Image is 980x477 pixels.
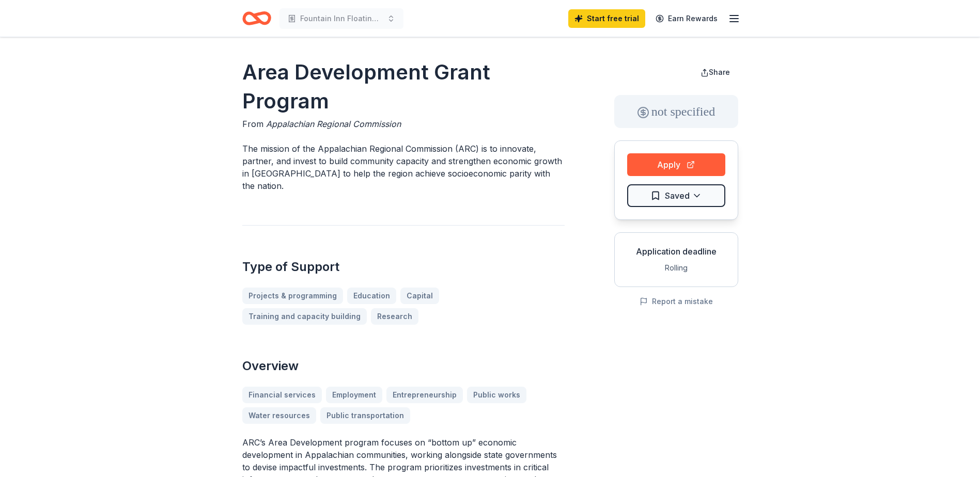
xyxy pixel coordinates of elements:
[692,62,738,83] button: Share
[242,288,343,304] a: Projects & programming
[640,295,713,308] button: Report a mistake
[649,9,724,28] a: Earn Rewards
[242,118,565,130] div: From
[665,189,690,202] span: Saved
[709,68,730,76] span: Share
[242,6,271,30] a: Home
[623,245,729,258] div: Application deadline
[300,12,383,25] span: Fountain Inn Floating Incubator Program
[627,153,725,176] button: Apply
[242,142,565,192] p: The mission of the Appalachian Regional Commission (ARC) is to innovate, partner, and invest to b...
[266,119,401,129] span: Appalachian Regional Commission
[627,184,725,207] button: Saved
[242,259,565,275] h2: Type of Support
[242,358,565,374] h2: Overview
[614,95,738,128] div: not specified
[623,262,729,274] div: Rolling
[242,308,367,325] a: Training and capacity building
[279,8,403,29] button: Fountain Inn Floating Incubator Program
[242,58,565,116] h1: Area Development Grant Program
[371,308,418,325] a: Research
[568,9,645,28] a: Start free trial
[400,288,439,304] a: Capital
[347,288,396,304] a: Education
